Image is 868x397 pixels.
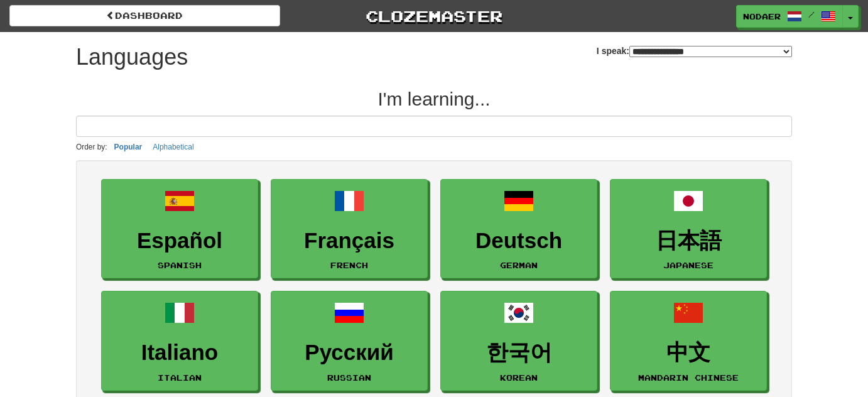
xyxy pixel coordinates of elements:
small: Japanese [663,261,713,269]
small: Korean [500,373,538,382]
select: I speak: [629,46,792,57]
label: I speak: [597,45,792,57]
small: German [500,261,538,269]
a: dashboard [9,5,280,26]
a: 中文Mandarin Chinese [610,291,767,391]
h3: Français [278,229,421,253]
h2: I'm learning... [76,89,792,109]
h3: 中文 [617,340,760,365]
h3: 한국어 [447,340,590,365]
h3: 日本語 [617,229,760,253]
small: French [330,261,368,269]
a: DeutschGerman [440,179,597,279]
small: Russian [327,373,371,382]
h1: Languages [76,45,188,70]
a: 한국어Korean [440,291,597,391]
a: FrançaisFrench [271,179,428,279]
h3: Italiano [108,340,251,365]
small: Mandarin Chinese [638,373,739,382]
h3: Deutsch [447,229,590,253]
small: Spanish [158,261,202,269]
button: Popular [111,140,146,154]
a: EspañolSpanish [101,179,258,279]
a: ItalianoItalian [101,291,258,391]
h3: Español [108,229,251,253]
a: РусскийRussian [271,291,428,391]
a: 日本語Japanese [610,179,767,279]
h3: Русский [278,340,421,365]
small: Italian [158,373,202,382]
span: nodaer [743,11,781,22]
small: Order by: [76,143,107,151]
button: Alphabetical [149,140,197,154]
span: / [808,10,815,19]
a: Clozemaster [299,5,570,27]
a: nodaer / [736,5,843,28]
